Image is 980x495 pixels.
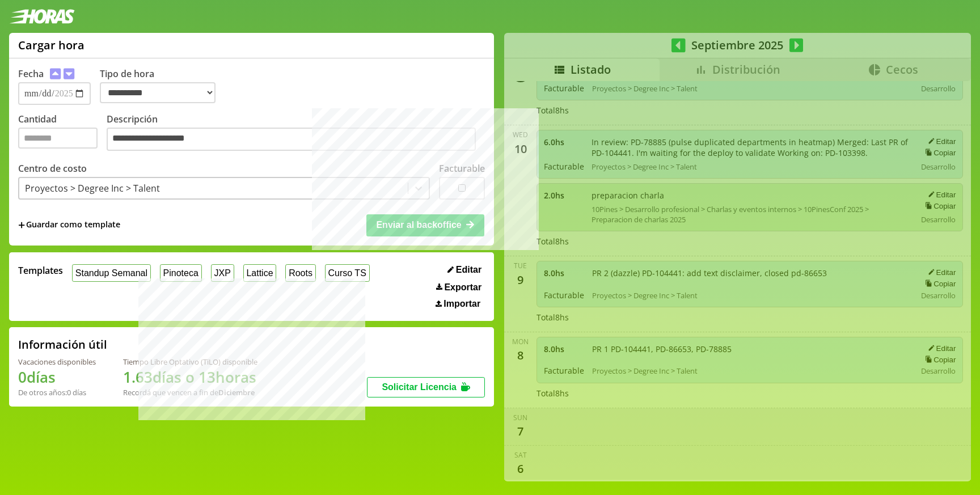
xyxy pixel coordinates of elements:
[376,220,461,230] span: Enviar al backoffice
[444,282,481,293] span: Exportar
[18,162,87,175] label: Centro de costo
[100,82,216,103] select: Tipo de hora
[285,264,315,282] button: Roots
[211,264,234,282] button: JXP
[25,182,160,194] div: Proyectos > Degree Inc > Talent
[107,128,476,151] textarea: Descripción
[439,162,485,175] label: Facturable
[160,264,202,282] button: Pinoteca
[18,219,120,231] span: +Guardar como template
[456,265,481,275] span: Editar
[18,219,25,231] span: +
[325,264,370,282] button: Curso TS
[107,113,485,154] label: Descripción
[123,357,257,367] div: Tiempo Libre Optativo (TiLO) disponible
[433,282,485,293] button: Exportar
[18,337,107,352] h2: Información útil
[18,357,96,367] div: Vacaciones disponibles
[123,387,257,397] div: Recordá que vencen a fin de
[218,387,255,397] b: Diciembre
[243,264,277,282] button: Lattice
[123,367,257,387] h1: 1.63 días o 13 horas
[9,9,75,24] img: logotipo
[18,67,44,80] label: Fecha
[18,37,85,53] h1: Cargar hora
[72,264,151,282] button: Standup Semanal
[382,382,457,392] span: Solicitar Licencia
[100,67,225,105] label: Tipo de hora
[18,367,96,387] h1: 0 días
[444,264,485,276] button: Editar
[443,299,480,309] span: Importar
[367,377,485,397] button: Solicitar Licencia
[18,128,98,149] input: Cantidad
[18,264,63,277] span: Templates
[366,214,484,236] button: Enviar al backoffice
[18,113,107,154] label: Cantidad
[18,387,96,397] div: De otros años: 0 días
